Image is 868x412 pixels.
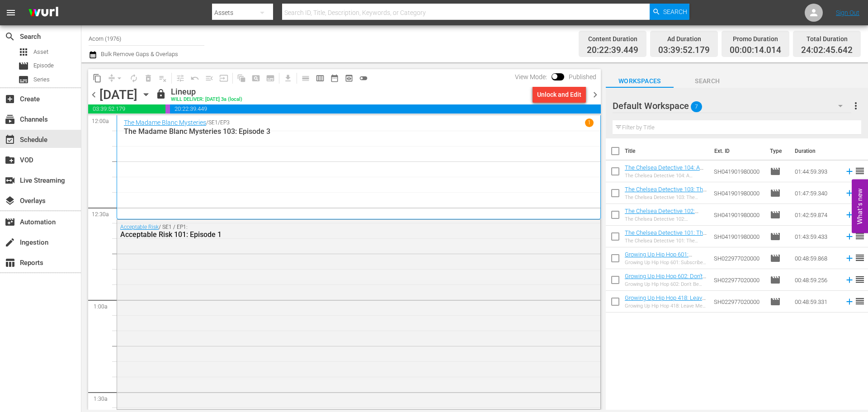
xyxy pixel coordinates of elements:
[836,9,859,16] a: Sign Out
[5,94,15,104] span: Create
[120,224,548,239] div: / SE1 / EP1:
[791,247,841,269] td: 00:48:59.868
[850,95,861,117] button: more_vert
[854,296,865,307] span: reorder
[93,74,102,83] span: content_copy
[170,69,188,87] span: Customize Events
[552,73,558,80] span: Toggle to switch from Published to Draft view.
[263,71,278,85] span: Create Series Block
[844,166,854,176] svg: Add to Schedule
[791,182,841,204] td: 01:47:59.340
[533,86,586,103] button: Unlock and Edit
[124,127,594,136] p: The Madame Blanc Mysteries 103: Episode 3
[537,86,581,103] div: Unlock and Edit
[5,31,15,42] span: Search
[141,71,156,85] span: Select an event to delete
[710,204,766,226] td: SH041901980000
[625,238,707,244] div: The Chelsea Detective 101: The Wages of Sin
[844,188,854,198] svg: Add to Schedule
[33,75,50,84] span: Series
[5,257,15,268] span: Reports
[625,208,706,242] a: The Chelsea Detective 102: [PERSON_NAME] (The Chelsea Detective 102: [PERSON_NAME] (amc_networks_...
[658,33,710,45] div: Ad Duration
[88,89,99,100] span: chevron_left
[770,253,781,264] span: Episode
[658,45,710,56] span: 03:39:52.179
[801,33,853,45] div: Total Duration
[249,71,263,85] span: Create Search Block
[730,33,781,45] div: Promo Duration
[770,296,781,307] span: Episode
[844,275,854,285] svg: Add to Schedule
[770,231,781,242] span: Episode
[188,71,202,85] span: Revert to Primary Episode
[5,155,15,166] span: VOD
[625,173,707,179] div: The Chelsea Detective 104: A Chelsea Education
[844,232,854,242] svg: Add to Schedule
[625,138,709,164] th: Title
[231,69,249,87] span: Refresh All Search Blocks
[674,76,741,87] span: Search
[625,164,706,205] a: The Chelsea Detective 104: A Chelsea Education (The Chelsea Detective 104: A Chelsea Education (a...
[170,104,601,114] span: 20:22:39.449
[625,303,707,309] div: Growing Up Hip Hop 418: Leave Me Alone
[710,226,766,247] td: SH041901980000
[770,188,781,199] span: Episode
[625,194,707,200] div: The Chelsea Detective 103: The Gentle Giant
[206,119,208,126] p: /
[330,74,339,83] span: date_range_outlined
[120,230,548,239] div: Acceptable Risk 101: Episode 1
[625,273,706,293] a: Growing Up Hip Hop 602: Don't Be Salty (Growing Up Hip Hop 602: Don't Be Salty (VARIANT))
[217,71,231,85] span: Update Metadata from Key Asset
[5,195,15,206] span: Overlays
[710,161,766,182] td: SH041901980000
[5,134,15,145] span: Schedule
[791,291,841,313] td: 00:48:59.331
[510,73,552,81] span: View Mode:
[791,204,841,226] td: 01:42:59.874
[33,61,54,70] span: Episode
[625,251,692,285] a: Growing Up Hip Hop 601: Subscribe or Step Aside (Growing Up Hip Hop 601: Subscribe or Step Aside ...
[127,71,141,85] span: Loop Content
[588,119,591,126] p: 1
[165,104,170,114] span: 00:00:14.014
[590,89,601,100] span: chevron_right
[770,275,781,285] span: Episode
[99,87,137,102] div: [DATE]
[625,216,707,222] div: The Chelsea Detective 102: [PERSON_NAME]
[730,45,781,56] span: 00:00:14.014
[22,2,65,24] img: ans4CAIJ8jUAAAAAAAAAAAAAAAAAAAAAAAAgQb4GAAAAAAAAAAAAAAAAAAAAAAAAJMjXAAAAAAAAAAAAAAAAAAAAAAAAgAT5G...
[710,291,766,313] td: SH022977020000
[791,269,841,291] td: 00:48:59.256
[844,210,854,220] svg: Add to Schedule
[18,47,29,57] span: Asset
[625,294,706,322] a: Growing Up Hip Hop 418: Leave Me Alone (Growing Up Hip Hop 418: Leave Me Alone (VARIANT))
[625,186,707,220] a: The Chelsea Detective 103: The Gentle Giant (The Chelsea Detective 103: The Gentle Giant (amc_net...
[710,247,766,269] td: SH022977020000
[625,260,707,265] div: Growing Up Hip Hop 601: Subscribe or Step Aside
[220,119,230,126] p: EP3
[625,229,707,270] a: The Chelsea Detective 101: The Wages of Sin (The Chelsea Detective 101: The Wages of Sin (amc_net...
[764,138,789,164] th: Type
[770,166,781,177] span: Episode
[789,138,844,164] th: Duration
[313,71,327,85] span: Week Calendar View
[650,4,689,20] button: Search
[5,217,15,227] span: Automation
[613,93,851,118] div: Default Workspace
[844,297,854,307] svg: Add to Schedule
[587,45,638,56] span: 20:22:39.449
[344,74,354,83] span: preview_outlined
[854,166,865,176] span: reorder
[171,97,242,103] div: WILL DELIVER: [DATE] 3a (local)
[124,119,206,126] a: The Madame Blanc Mysteries
[316,74,325,83] span: calendar_view_week_outlined
[564,73,601,81] span: Published
[18,74,29,85] span: Series
[791,226,841,247] td: 01:43:59.433
[99,51,178,57] span: Bulk Remove Gaps & Overlaps
[356,71,371,85] span: 24 hours Lineup View is OFF
[278,69,295,87] span: Download as CSV
[208,119,220,126] p: SE1 /
[710,182,766,204] td: SH041901980000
